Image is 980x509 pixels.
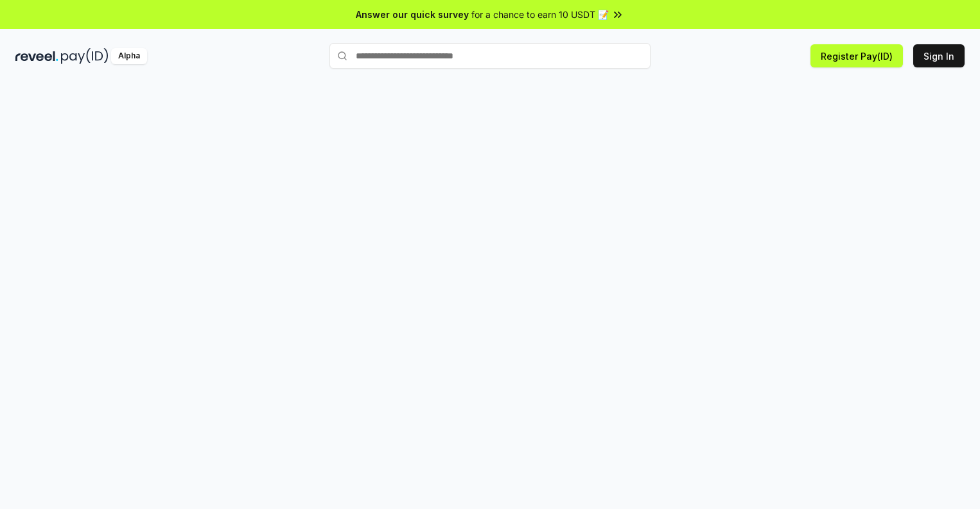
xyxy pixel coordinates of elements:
[111,48,147,64] div: Alpha
[810,44,903,67] button: Register Pay(ID)
[913,44,965,67] button: Sign In
[61,48,109,64] img: pay_id
[471,8,609,21] span: for a chance to earn 10 USDT 📝
[356,8,469,21] span: Answer our quick survey
[15,48,58,64] img: reveel_dark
